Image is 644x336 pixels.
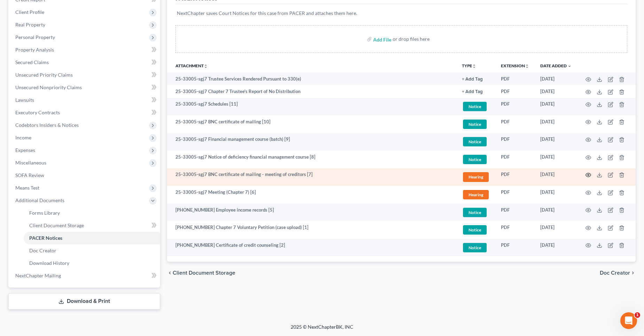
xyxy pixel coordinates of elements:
span: Forms Library [29,210,60,216]
td: [DATE] [535,168,577,186]
a: NextChapter Mailing [10,269,160,282]
a: Notice [462,136,490,147]
span: Client Document Storage [29,222,84,228]
td: 25-33005-sgj7 Notice of deficiency financial management course [8] [167,151,457,168]
a: Lawsuits [10,94,160,106]
td: 25-33005-sgj7 Meeting (Chapter 7) [6] [167,186,457,204]
span: Income [15,135,31,140]
a: Notice [462,154,490,165]
td: [PHONE_NUMBER] Chapter 7 Voluntary Petition (case upload) [1] [167,221,457,239]
span: Download History [29,260,69,266]
span: Client Profile [15,9,44,15]
a: Date Added expand_more [540,63,572,68]
a: Doc Creator [24,244,160,257]
td: PDF [495,151,535,168]
span: Executory Contracts [15,109,60,115]
td: [PHONE_NUMBER] Employee income records [5] [167,204,457,221]
span: Hearing [463,190,489,199]
a: Hearing [462,171,490,183]
div: or drop files here [393,36,430,43]
span: Lawsuits [15,97,34,103]
a: + Add Tag [462,88,490,95]
i: expand_more [567,64,572,68]
span: Unsecured Priority Claims [15,72,73,78]
a: Forms Library [24,207,160,219]
button: Doc Creator chevron_right [600,270,636,276]
a: Attachmentunfold_more [175,63,208,68]
span: Personal Property [15,34,55,40]
button: + Add Tag [462,77,483,82]
td: PDF [495,85,535,98]
td: PDF [495,186,535,204]
td: [DATE] [535,239,577,257]
a: Executory Contracts [10,106,160,119]
a: Hearing [462,189,490,200]
div: 2025 © NextChapterBK, INC [124,323,520,336]
a: Download & Print [8,293,160,310]
span: SOFA Review [15,172,44,178]
td: [DATE] [535,133,577,151]
button: TYPEunfold_more [462,64,476,68]
a: Unsecured Nonpriority Claims [10,81,160,94]
td: PDF [495,72,535,85]
td: 25-33005-sgj7 Financial management course (batch) [9] [167,133,457,151]
span: Miscellaneous [15,160,46,166]
td: PDF [495,221,535,239]
span: 1 [635,312,640,318]
a: Secured Claims [10,56,160,69]
span: Notice [463,225,487,235]
td: 25-33005-sgj7 Trustee Services Rendered Pursuant to 330(e) [167,72,457,85]
a: Extensionunfold_more [501,63,529,68]
span: Real Property [15,22,45,28]
td: [DATE] [535,221,577,239]
span: Notice [463,243,487,252]
span: Notice [463,208,487,217]
td: PDF [495,98,535,116]
span: Unsecured Nonpriority Claims [15,84,82,90]
span: Notice [463,155,487,164]
i: unfold_more [204,64,208,68]
a: + Add Tag [462,76,490,82]
span: Doc Creator [600,270,630,276]
a: Notice [462,101,490,112]
button: chevron_left Client Document Storage [167,270,235,276]
span: Notice [463,120,487,129]
i: chevron_left [167,270,173,276]
span: Means Test [15,185,39,191]
td: [DATE] [535,186,577,204]
span: Notice [463,137,487,146]
a: Notice [462,119,490,130]
td: PDF [495,133,535,151]
td: PDF [495,115,535,133]
td: [DATE] [535,72,577,85]
td: [DATE] [535,204,577,221]
td: [PHONE_NUMBER] Certificate of credit counseling [2] [167,239,457,257]
a: Client Document Storage [24,219,160,232]
i: chevron_right [630,270,636,276]
span: Codebtors Insiders & Notices [15,122,79,128]
td: [DATE] [535,151,577,168]
span: PACER Notices [29,235,62,241]
td: 25-33005-sgj7 Chapter 7 Trustee's Report of No Distribution [167,85,457,98]
a: Notice [462,224,490,236]
i: unfold_more [472,64,476,68]
span: Notice [463,102,487,111]
a: Notice [462,242,490,253]
span: Doc Creator [29,247,56,253]
td: [DATE] [535,85,577,98]
span: Expenses [15,147,35,153]
span: Additional Documents [15,197,64,203]
span: Client Document Storage [173,270,235,276]
a: Unsecured Priority Claims [10,69,160,81]
a: Property Analysis [10,44,160,56]
a: Download History [24,257,160,269]
a: PACER Notices [24,232,160,244]
p: NextChapter saves Court Notices for this case from PACER and attaches them here. [177,10,626,17]
a: SOFA Review [10,169,160,182]
td: [DATE] [535,115,577,133]
span: Property Analysis [15,47,54,53]
a: Notice [462,207,490,218]
td: 25-33005-sgj7 BNC certificate of mailing - meeting of creditors [7] [167,168,457,186]
span: Hearing [463,172,489,182]
span: NextChapter Mailing [15,273,61,278]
